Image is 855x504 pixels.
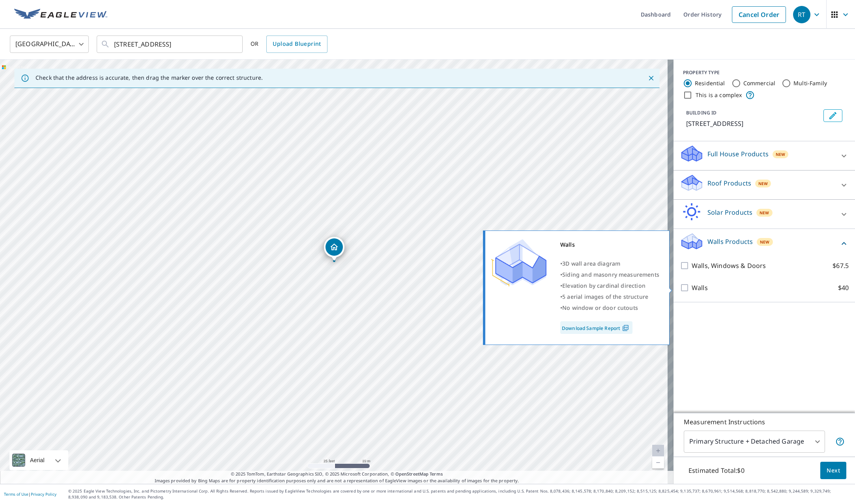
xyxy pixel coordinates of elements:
[684,431,825,453] div: Primary Structure + Detached Garage
[680,144,849,167] div: Full House ProductsNew
[760,239,769,245] span: New
[4,491,28,497] a: Terms of Use
[707,237,753,246] p: Walls Products
[562,271,659,278] span: Siding and masonry measurements
[646,73,656,83] button: Close
[273,39,321,49] span: Upload Blueprint
[560,239,659,250] div: Walls
[560,269,659,280] div: •
[562,304,638,311] span: No window or door cutouts
[686,119,820,128] p: [STREET_ADDRESS]
[68,488,851,500] p: © 2025 Eagle View Technologies, Inc. and Pictometry International Corp. All Rights Reserved. Repo...
[827,466,840,476] span: Next
[562,260,620,267] span: 3D wall area diagram
[560,321,632,334] a: Download Sample Report
[560,291,659,302] div: •
[793,6,810,23] div: RT
[692,261,766,270] p: Walls, Windows & Doors
[683,69,846,76] div: PROPERTY TYPE
[28,450,47,470] div: Aerial
[324,237,344,261] div: Dropped pin, building 1, Residential property, 2557 Geronimo Ct Park City, UT 84060
[684,417,845,427] p: Measurement Instructions
[707,178,751,188] p: Roof Products
[251,36,327,53] div: OR
[833,261,849,270] p: $67.5
[680,203,849,225] div: Solar ProductsNew
[36,74,263,81] p: Check that the address is accurate, then drag the marker over the correct structure.
[743,79,776,87] label: Commercial
[732,6,786,23] a: Cancel Order
[652,457,664,468] a: Current Level 20, Zoom Out
[9,450,68,470] div: Aerial
[562,293,648,300] span: 5 aerial images of the structure
[680,232,849,255] div: Walls ProductsNew
[4,492,56,497] p: |
[820,462,846,480] button: Next
[31,491,56,497] a: Privacy Policy
[682,462,751,479] p: Estimated Total: $0
[114,33,226,55] input: Search by address or latitude-longitude
[680,174,849,196] div: Roof ProductsNew
[695,79,725,87] label: Residential
[491,239,546,287] img: Premium
[562,282,645,289] span: Elevation by cardinal direction
[430,471,443,477] a: Terms
[395,471,428,477] a: OpenStreetMap
[560,302,659,313] div: •
[758,180,768,187] span: New
[266,36,327,53] a: Upload Blueprint
[231,471,443,478] span: © 2025 TomTom, Earthstar Geographics SIO, © 2025 Microsoft Corporation, ©
[823,109,842,122] button: Edit building 1
[14,9,107,21] img: EV Logo
[760,210,769,216] span: New
[835,437,845,446] span: Your report will include the primary structure and a detached garage if one exists.
[10,33,89,55] div: [GEOGRAPHIC_DATA]
[707,208,752,217] p: Solar Products
[560,280,659,291] div: •
[560,258,659,269] div: •
[838,283,849,292] p: $40
[620,324,631,332] img: Pdf Icon
[707,149,769,159] p: Full House Products
[686,109,717,116] p: BUILDING ID
[696,91,742,99] label: This is a complex
[692,283,708,292] p: Walls
[793,79,827,87] label: Multi-Family
[652,445,664,457] a: Current Level 20, Zoom In Disabled
[776,151,785,157] span: New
